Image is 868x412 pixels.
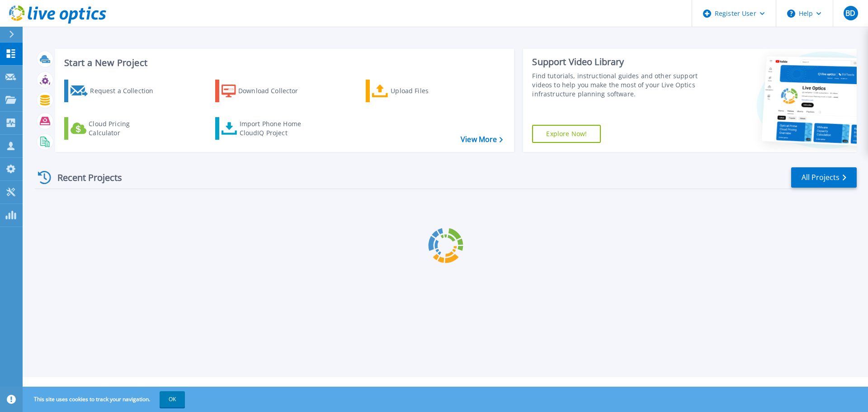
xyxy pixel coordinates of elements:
[64,80,165,102] a: Request a Collection
[238,82,311,100] div: Download Collector
[35,166,134,189] div: Recent Projects
[461,135,503,144] a: View More
[64,117,165,140] a: Cloud Pricing Calculator
[791,167,857,188] a: All Projects
[845,9,855,17] span: BD
[64,58,503,68] h3: Start a New Project
[89,119,161,137] div: Cloud Pricing Calculator
[240,119,310,137] div: Import Phone Home CloudIQ Project
[215,80,316,102] a: Download Collector
[366,80,467,102] a: Upload Files
[25,391,185,407] span: This site uses cookies to track your navigation.
[532,71,702,99] div: Find tutorials, instructional guides and other support videos to help you make the most of your L...
[532,56,702,68] div: Support Video Library
[160,391,185,407] button: OK
[391,82,463,100] div: Upload Files
[532,125,601,143] a: Explore Now!
[90,82,162,100] div: Request a Collection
